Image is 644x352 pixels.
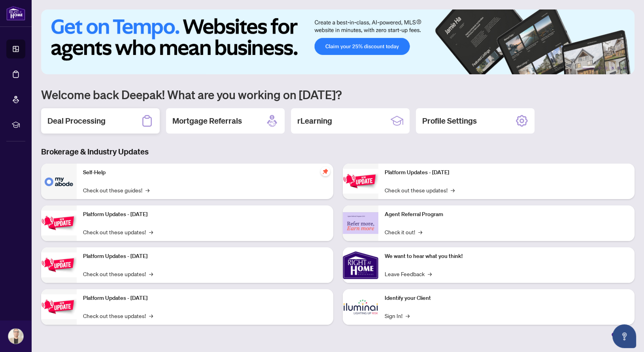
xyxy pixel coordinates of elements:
[41,294,77,319] img: Platform Updates - July 8, 2025
[611,66,614,70] button: 4
[418,228,422,236] span: →
[149,228,153,236] span: →
[385,228,422,236] a: Check it out!→
[297,115,332,126] h2: rLearning
[385,311,410,320] a: Sign In!→
[83,210,327,219] p: Platform Updates - [DATE]
[612,324,636,348] button: Open asap
[343,247,378,283] img: We want to hear what you think!
[83,311,153,320] a: Check out these updates!→
[617,66,620,70] button: 5
[385,186,455,194] a: Check out these updates!→
[406,311,410,320] span: →
[428,269,432,278] span: →
[41,87,635,102] h1: Welcome back Deepak! What are you working on [DATE]?
[83,168,327,177] p: Self-Help
[385,210,629,219] p: Agent Referral Program
[41,164,77,199] img: Self-Help
[41,146,635,157] h3: Brokerage & Industry Updates
[343,212,378,234] img: Agent Referral Program
[41,211,77,235] img: Platform Updates - September 16, 2025
[385,252,629,261] p: We want to hear what you think!
[598,66,601,70] button: 2
[604,66,608,70] button: 3
[422,115,477,126] h2: Profile Settings
[83,186,149,194] a: Check out these guides!→
[623,66,627,70] button: 6
[83,294,327,303] p: Platform Updates - [DATE]
[41,252,77,277] img: Platform Updates - July 21, 2025
[8,329,23,344] img: Profile Icon
[149,269,153,278] span: →
[385,269,432,278] a: Leave Feedback→
[149,311,153,320] span: →
[172,115,242,126] h2: Mortgage Referrals
[385,168,629,177] p: Platform Updates - [DATE]
[343,289,378,325] img: Identify your Client
[385,294,629,303] p: Identify your Client
[451,186,455,194] span: →
[83,252,327,261] p: Platform Updates - [DATE]
[83,228,153,236] a: Check out these updates!→
[321,167,330,176] span: pushpin
[6,6,25,21] img: logo
[41,9,635,74] img: Slide 0
[145,186,149,194] span: →
[343,169,378,194] img: Platform Updates - June 23, 2025
[83,269,153,278] a: Check out these updates!→
[582,66,595,70] button: 1
[47,115,106,126] h2: Deal Processing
